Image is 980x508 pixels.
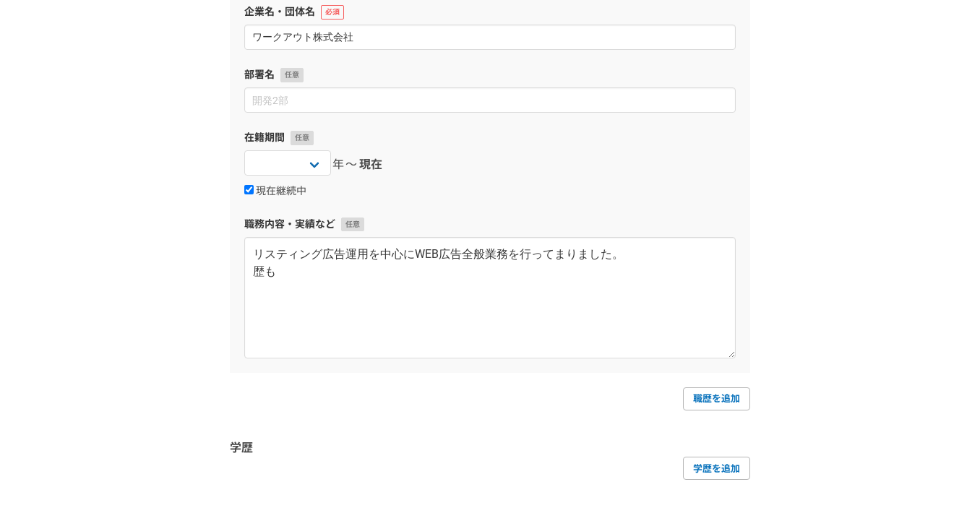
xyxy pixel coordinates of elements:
a: 学歴を追加 [683,457,750,480]
span: 現在 [359,156,382,173]
label: 部署名 [244,67,736,82]
label: 職務内容・実績など [244,217,736,232]
label: 企業名・団体名 [244,4,736,20]
label: 在籍期間 [244,130,736,145]
label: 現在継続中 [244,185,306,198]
input: 現在継続中 [244,185,254,194]
a: 職歴を追加 [683,387,750,410]
input: 開発2部 [244,87,736,113]
input: エニィクルー株式会社 [244,25,736,50]
h3: 学歴 [230,439,750,457]
span: 年〜 [332,156,358,173]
